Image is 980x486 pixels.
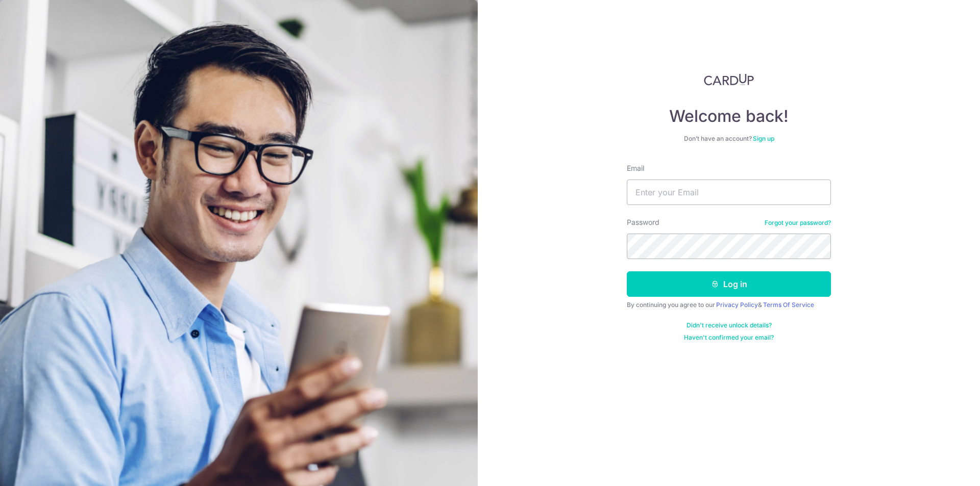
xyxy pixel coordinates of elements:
label: Email [627,163,644,173]
input: Enter your Email [627,180,831,205]
a: Didn't receive unlock details? [687,321,772,329]
button: Log in [627,271,831,297]
div: By continuing you agree to our & [627,301,831,309]
a: Haven't confirmed your email? [684,334,774,342]
a: Forgot your password? [765,219,831,227]
div: Don’t have an account? [627,135,831,143]
a: Sign up [753,135,774,142]
img: CardUp Logo [704,73,754,86]
label: Password [627,217,659,227]
h4: Welcome back! [627,106,831,126]
a: Terms Of Service [763,301,814,309]
a: Privacy Policy [716,301,758,309]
